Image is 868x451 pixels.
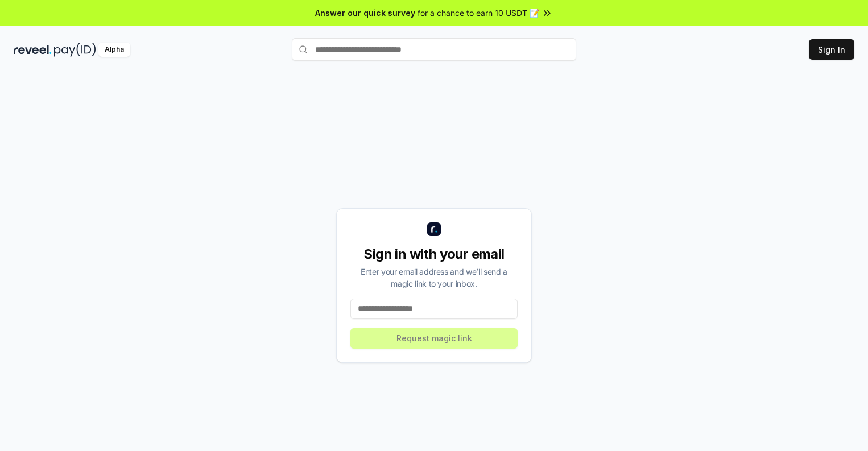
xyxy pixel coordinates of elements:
[418,7,539,19] span: for a chance to earn 10 USDT 📝
[54,43,96,57] img: pay_id
[350,266,518,289] div: Enter your email address and we’ll send a magic link to your inbox.
[350,245,518,263] div: Sign in with your email
[14,43,52,57] img: reveel_dark
[427,222,441,236] img: logo_small
[98,43,130,57] div: Alpha
[809,39,854,60] button: Sign In
[315,7,415,19] span: Answer our quick survey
